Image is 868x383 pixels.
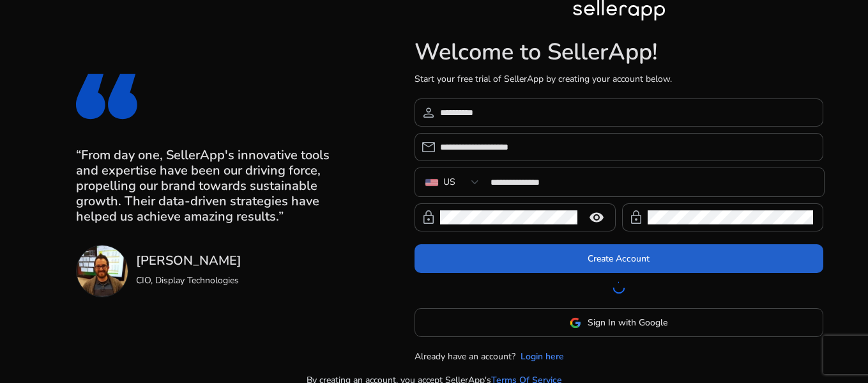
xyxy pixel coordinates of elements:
[588,316,667,329] span: Sign In with Google
[415,244,823,273] button: Create Account
[443,175,455,189] div: US
[421,139,436,155] span: email
[421,210,436,225] span: lock
[581,210,612,225] mat-icon: remove_red_eye
[136,253,241,269] h3: [PERSON_NAME]
[136,274,241,287] p: CIO, Display Technologies
[76,148,349,224] h3: “From day one, SellerApp's innovative tools and expertise have been our driving force, propelling...
[415,38,823,66] h1: Welcome to SellerApp!
[415,72,823,86] p: Start your free trial of SellerApp by creating your account below.
[588,252,650,265] span: Create Account
[521,350,564,363] a: Login here
[570,317,581,329] img: google-logo.svg
[415,350,515,363] p: Already have an account?
[628,210,644,225] span: lock
[415,308,823,337] button: Sign In with Google
[421,105,436,120] span: person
